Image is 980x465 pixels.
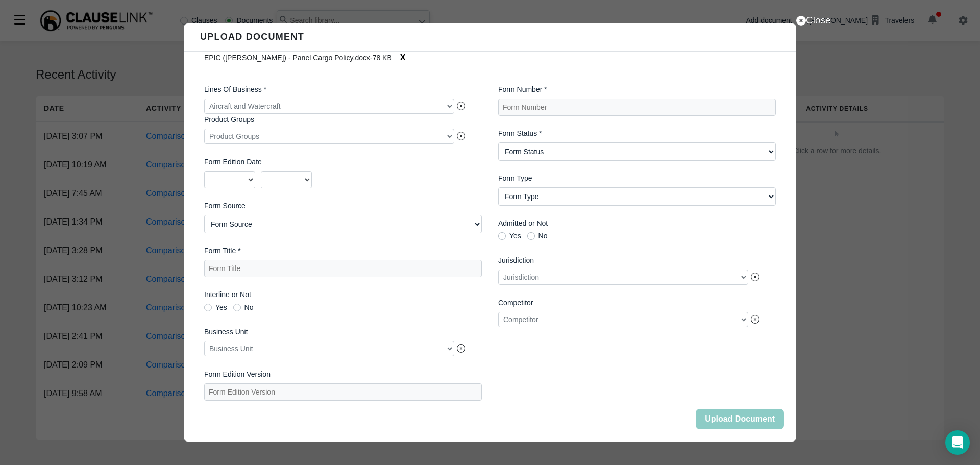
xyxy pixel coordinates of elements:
[233,304,254,311] label: No
[945,430,970,455] div: Open Intercom Messenger
[204,246,482,256] label: Form Title *
[498,232,521,239] label: Yes
[527,232,548,239] label: No
[204,304,227,311] label: Yes
[204,383,482,401] input: Form Edition Version
[696,409,784,429] button: Upload Document
[204,327,482,337] label: Business Unit
[200,32,304,43] h6: Upload Document
[392,47,414,68] button: X
[204,369,482,380] label: Form Edition Version
[498,312,748,327] div: Competitor
[498,99,776,116] input: Form Number
[204,201,482,211] label: Form Source
[204,129,454,144] div: Product Groups
[204,341,454,356] div: Business Unit
[498,270,748,285] div: Jurisdiction
[498,218,776,229] label: Admitted or Not
[204,99,454,114] div: Aircraft and Watercraft
[498,128,776,139] label: Form Status *
[204,289,482,300] label: Interline or Not
[204,114,482,125] label: Product Groups
[204,84,482,95] label: Lines Of Business *
[498,298,776,308] label: Competitor
[498,255,776,266] label: Jurisdiction
[204,157,482,167] label: Form Edition Date
[498,173,776,184] label: Form Type
[204,47,776,68] div: EPIC ([PERSON_NAME]) - Panel Cargo Policy.docx - 78 KB
[204,260,482,277] input: Form Title
[498,84,776,95] label: Form Number *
